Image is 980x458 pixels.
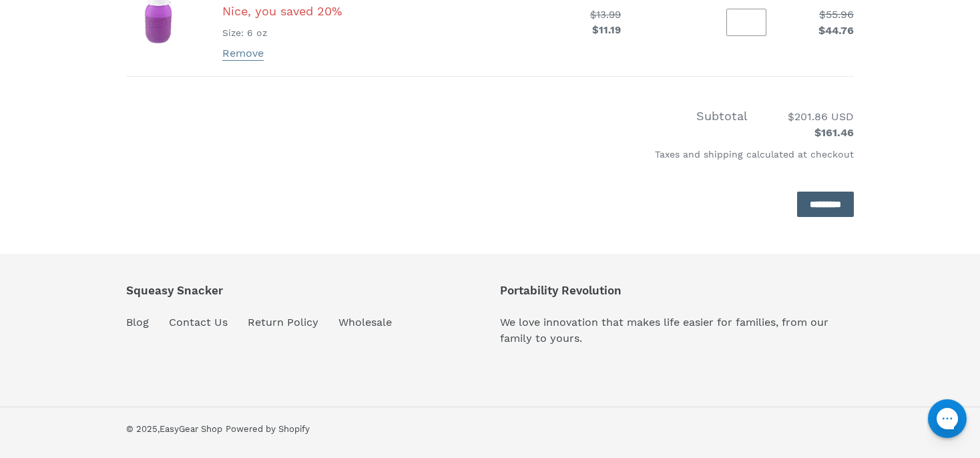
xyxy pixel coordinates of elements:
p: Portability Revolution [500,284,854,297]
span: $161.46 [126,125,854,141]
a: Powered by Shopify [226,424,310,434]
span: $11.19 [469,23,622,38]
span: $55.96 [796,7,854,23]
a: Remove Purple Squeasy Snacker - 6 oz [222,47,264,61]
div: Taxes and shipping calculated at checkout [126,141,854,175]
a: EasyGear Shop [160,424,222,434]
p: We love innovation that makes life easier for families, from our family to yours. [500,314,854,347]
a: Blog [126,316,149,328]
span: Nice, you saved 20% [222,2,362,20]
li: Size: 6 oz [222,26,362,40]
small: © 2025, [126,424,222,434]
ul: Product details [222,23,362,39]
span: $201.86 USD [751,109,854,125]
a: Return Policy [248,316,318,328]
span: $13.99 [469,7,622,23]
span: $44.76 [796,23,854,39]
a: Wholesale [338,316,392,328]
a: Contact Us [169,316,228,328]
p: Squeasy Snacker [126,284,392,297]
span: Subtotal [696,109,748,123]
